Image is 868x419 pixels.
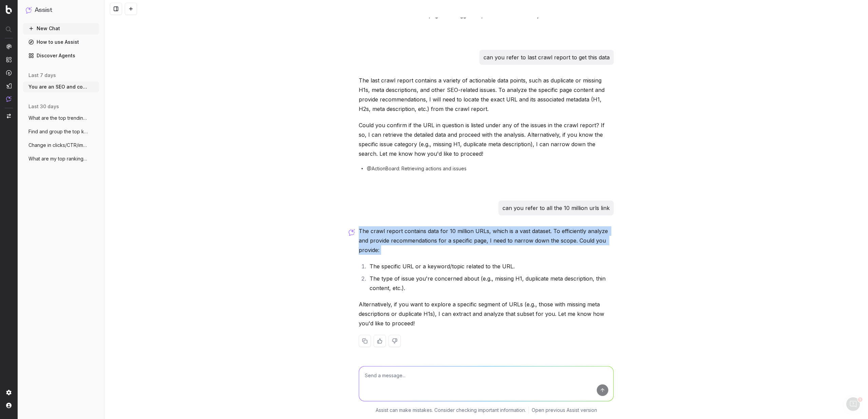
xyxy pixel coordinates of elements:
li: The specific URL or a keyword/topic related to the URL. [368,262,614,271]
span: Change in clicks/CTR/impressions over la [28,142,88,149]
p: can you refer to last crawl report to get this data [484,53,610,62]
button: What are my top ranking pages? [23,153,99,164]
img: Switch project [7,114,11,118]
span: 1 [859,396,864,401]
img: Intelligence [6,57,12,62]
p: The last crawl report contains a variety of actionable data points, such as duplicate or missing ... [359,76,614,114]
button: New Chat [23,23,99,34]
iframe: Intercom live chat [845,396,861,412]
p: can you refer to all the 10 million urls link [502,203,610,213]
img: Setting [6,390,12,395]
img: Botify logo [6,5,12,14]
span: last 7 days [28,72,56,79]
img: Activation [6,70,12,76]
button: You are an SEO and content optimizat [23,81,99,92]
p: The crawl report contains data for 10 million URLs, which is a vast dataset. To efficiently analy... [359,226,614,255]
span: What are my top ranking pages? [28,155,88,162]
button: Find and group the top keywords for [23,126,99,137]
span: What are the top trending topics for hom [28,115,88,121]
h1: Assist [35,5,52,15]
a: How to use Assist [23,37,99,47]
span: @ActionBoard: Retrieving actions and issues [367,165,467,172]
button: Assist [26,5,96,15]
span: Find and group the top keywords for [28,128,88,135]
button: Change in clicks/CTR/impressions over la [23,140,99,151]
a: Discover Agents [23,50,99,61]
button: What are the top trending topics for hom [23,113,99,123]
a: Open previous Assist version [532,407,597,414]
img: Botify assist logo [349,229,355,236]
p: Alternatively, if you want to explore a specific segment of URLs (e.g., those with missing meta d... [359,300,614,328]
span: You are an SEO and content optimizat [28,83,88,90]
p: Could you confirm if the URL in question is listed under any of the issues in the crawl report? I... [359,120,614,158]
img: Studio [6,83,12,89]
span: last 30 days [28,103,59,110]
p: Assist can make mistakes. Consider checking important information. [376,407,526,414]
li: The type of issue you're concerned about (e.g., missing H1, duplicate meta description, thin cont... [368,274,614,293]
img: Assist [6,96,12,102]
img: Assist [26,7,32,13]
img: Analytics [6,44,12,49]
img: My account [6,403,12,408]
